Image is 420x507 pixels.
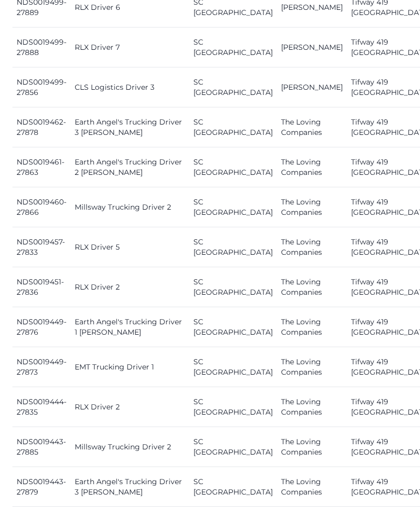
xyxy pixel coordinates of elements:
[277,308,347,348] td: The Loving Companies
[277,348,347,388] td: The Loving Companies
[189,268,277,308] td: SC [GEOGRAPHIC_DATA]
[189,388,277,428] td: SC [GEOGRAPHIC_DATA]
[71,28,189,68] td: RLX Driver 7
[189,348,277,388] td: SC [GEOGRAPHIC_DATA]
[71,428,189,468] td: Millsway Trucking Driver 2
[277,28,347,68] td: [PERSON_NAME]
[189,68,277,108] td: SC [GEOGRAPHIC_DATA]
[277,388,347,428] td: The Loving Companies
[71,188,189,228] td: Millsway Trucking Driver 2
[12,188,71,228] td: NDS0019460-27866
[71,68,189,108] td: CLS Logistics Driver 3
[12,228,71,268] td: NDS0019457-27833
[277,68,347,108] td: [PERSON_NAME]
[277,268,347,308] td: The Loving Companies
[189,228,277,268] td: SC [GEOGRAPHIC_DATA]
[12,388,71,428] td: NDS0019444-27835
[189,28,277,68] td: SC [GEOGRAPHIC_DATA]
[71,268,189,308] td: RLX Driver 2
[12,28,71,68] td: NDS0019499-27888
[12,68,71,108] td: NDS0019499-27856
[277,108,347,148] td: The Loving Companies
[189,148,277,188] td: SC [GEOGRAPHIC_DATA]
[12,308,71,348] td: NDS0019449-27876
[71,228,189,268] td: RLX Driver 5
[189,308,277,348] td: SC [GEOGRAPHIC_DATA]
[277,188,347,228] td: The Loving Companies
[12,268,71,308] td: NDS0019451-27836
[71,108,189,148] td: Earth Angel's Trucking Driver 3 [PERSON_NAME]
[71,148,189,188] td: Earth Angel's Trucking Driver 2 [PERSON_NAME]
[71,388,189,428] td: RLX Driver 2
[12,428,71,468] td: NDS0019443-27885
[277,228,347,268] td: The Loving Companies
[189,428,277,468] td: SC [GEOGRAPHIC_DATA]
[12,108,71,148] td: NDS0019462-27878
[12,148,71,188] td: NDS0019461-27863
[71,348,189,388] td: EMT Trucking Driver 1
[189,108,277,148] td: SC [GEOGRAPHIC_DATA]
[277,428,347,468] td: The Loving Companies
[189,188,277,228] td: SC [GEOGRAPHIC_DATA]
[277,148,347,188] td: The Loving Companies
[12,348,71,388] td: NDS0019449-27873
[71,308,189,348] td: Earth Angel's Trucking Driver 1 [PERSON_NAME]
